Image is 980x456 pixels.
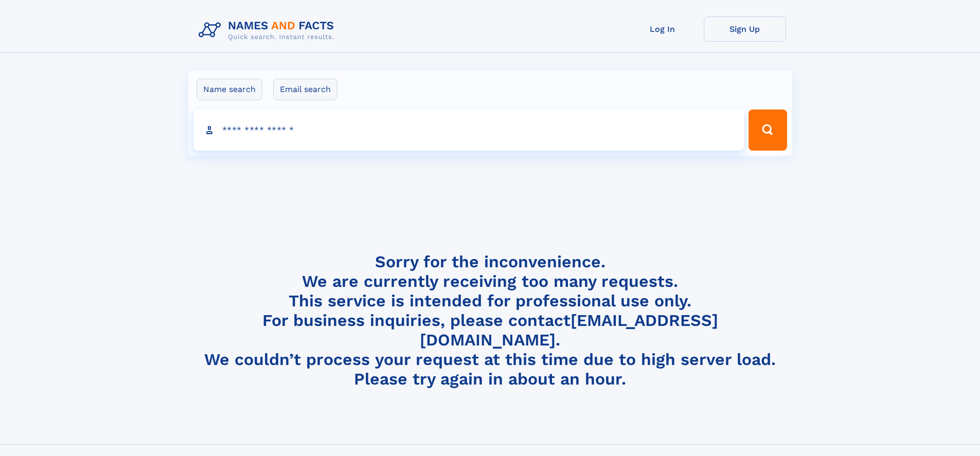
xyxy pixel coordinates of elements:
[749,110,787,151] button: Search Button
[621,16,704,42] a: Log In
[704,16,786,42] a: Sign Up
[194,16,343,44] img: Logo Names and Facts
[193,110,744,151] input: search input
[420,311,718,350] a: [EMAIL_ADDRESS][DOMAIN_NAME]
[273,79,337,100] label: Email search
[197,79,262,100] label: Name search
[194,252,786,389] h4: Sorry for the inconvenience. We are currently receiving too many requests. This service is intend...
